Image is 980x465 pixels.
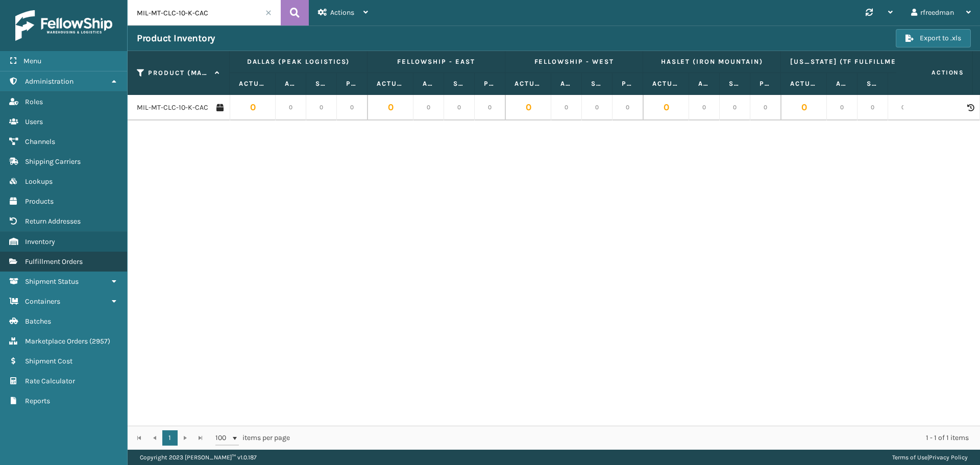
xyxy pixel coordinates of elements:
[137,103,208,113] a: MIL-MT-CLC-10-K-CAC
[967,104,973,111] i: Product Activity
[367,95,413,120] td: 0
[827,95,857,120] td: 0
[239,57,358,66] label: Dallas (Peak Logistics)
[89,337,110,346] span: ( 2957 )
[612,95,643,120] td: 0
[23,57,41,65] span: Menu
[25,197,54,206] span: Products
[25,137,55,146] span: Channels
[230,95,276,120] td: 0
[505,95,551,120] td: 0
[25,117,43,126] span: Users
[377,79,404,88] label: Actual Quantity
[25,257,83,266] span: Fulfillment Orders
[453,79,465,88] label: Safety
[25,397,50,405] span: Reports
[25,377,75,385] span: Rate Calculator
[330,8,354,17] span: Actions
[591,79,603,88] label: Safety
[276,95,306,120] td: 0
[215,430,290,446] span: items per page
[888,95,919,120] td: 0
[25,277,79,286] span: Shipment Status
[306,95,337,120] td: 0
[25,177,53,186] span: Lookups
[899,64,970,81] span: Actions
[137,32,215,44] h3: Product Inventory
[25,157,81,166] span: Shipping Carriers
[15,10,112,41] img: logo
[929,454,968,461] a: Privacy Policy
[413,95,444,120] td: 0
[582,95,612,120] td: 0
[781,95,827,120] td: 0
[304,433,969,443] div: 1 - 1 of 1 items
[896,29,971,47] button: Export to .xls
[836,79,848,88] label: Available
[729,79,741,88] label: Safety
[25,297,60,306] span: Containers
[140,450,257,465] p: Copyright 2023 [PERSON_NAME]™ v 1.0.187
[514,79,542,88] label: Actual Quantity
[892,450,968,465] div: |
[622,79,633,88] label: Pending
[444,95,475,120] td: 0
[892,454,927,461] a: Terms of Use
[750,95,781,120] td: 0
[867,79,878,88] label: Safety
[652,79,679,88] label: Actual Quantity
[475,95,505,120] td: 0
[759,79,771,88] label: Pending
[25,77,73,86] span: Administration
[698,79,710,88] label: Available
[377,57,496,66] label: Fellowship - East
[239,79,266,88] label: Actual Quantity
[484,79,496,88] label: Pending
[25,357,72,365] span: Shipment Cost
[346,79,358,88] label: Pending
[25,337,88,346] span: Marketplace Orders
[560,79,572,88] label: Available
[720,95,750,120] td: 0
[25,237,55,246] span: Inventory
[337,95,367,120] td: 0
[551,95,582,120] td: 0
[285,79,297,88] label: Available
[423,79,434,88] label: Available
[857,95,888,120] td: 0
[790,57,909,66] label: [US_STATE] (TF Fulfillment)
[315,79,327,88] label: Safety
[689,95,720,120] td: 0
[215,433,231,443] span: 100
[25,97,43,106] span: Roles
[643,95,689,120] td: 0
[25,217,81,226] span: Return Addresses
[162,430,178,446] a: 1
[148,68,210,78] label: Product (MAIN SKU)
[514,57,633,66] label: Fellowship - West
[652,57,771,66] label: Haslet (Iron Mountain)
[790,79,817,88] label: Actual Quantity
[25,317,51,326] span: Batches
